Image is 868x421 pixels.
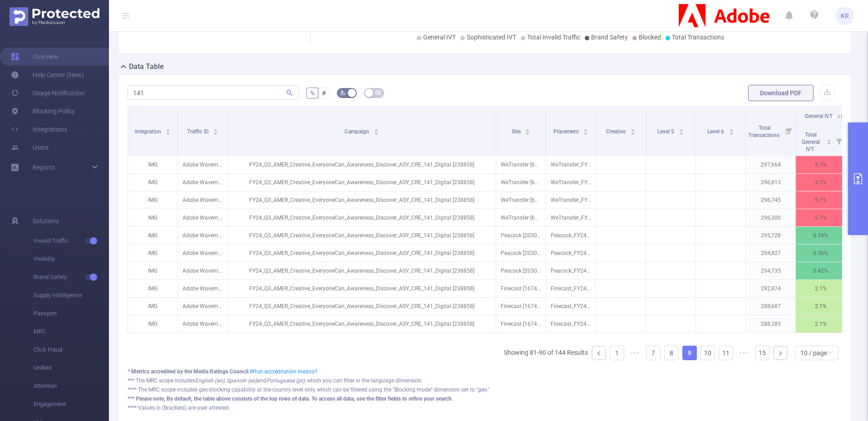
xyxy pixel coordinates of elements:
span: % [310,89,315,97]
p: Peacock [20308] [496,227,546,244]
i: icon: caret-up [630,127,635,130]
li: Next 5 Pages [737,346,751,360]
i: icon: caret-up [525,127,530,130]
span: Supply Intelligence [34,286,109,304]
i: icon: caret-up [583,127,588,130]
p: 5.1% [796,209,845,226]
p: 294,827 [746,245,795,262]
span: Attention [34,377,109,395]
i: icon: table [375,90,381,95]
li: 1 [610,346,624,360]
li: 10 [700,346,715,360]
li: 8 [664,346,679,360]
span: Level 6 [707,128,725,135]
p: 5.1% [796,191,845,209]
p: 288,385 [746,315,795,333]
span: Total Transactions [748,125,781,138]
p: 295,728 [746,227,795,244]
p: WeTransfer_FY24CC_CTX_SliderWallpaper-EveryoneCan-CollageV1-NA_US_DSK_BAN_1x1_SavvyCommunicators_... [546,209,596,226]
span: Reports [33,164,55,171]
p: 2.1% [796,315,845,333]
li: 15 [755,346,769,360]
i: icon: caret-down [630,131,635,134]
i: icon: caret-down [679,131,684,134]
i: Filter menu [833,127,845,156]
p: Finecast [16742] [496,280,546,297]
span: Total General IVT [802,132,820,152]
p: FY24_Q3_AMER_Creative_EveryoneCan_Awareness_Discover_ASY_CRE_141_Digital [238858] [228,174,496,191]
span: Unified [34,359,109,377]
p: 297,664 [746,156,795,173]
div: *** Please note, By default, the table above consists of the top rows of data. To access all data... [128,395,842,403]
p: FY24_Q3_AMER_Creative_EveryoneCan_Awareness_Discover_ASY_CRE_141_Digital [238858] [228,191,496,209]
a: What accreditation means? [250,368,317,375]
i: English (en), Spanish (es) [195,377,257,384]
span: Brand Safety [591,34,628,41]
img: Protected Media [10,7,99,26]
p: WeTransfer_FY24CC_CTX_SliderWallpaper-EveryoneCan-CollageV1-NA_US_DSK_BAN_1x1_SavvyCommunicators_... [546,191,596,209]
div: Sort [729,127,734,133]
a: 11 [719,346,733,360]
a: Reports [33,158,55,176]
i: icon: caret-up [679,127,684,130]
i: icon: caret-down [525,131,530,134]
i: icon: right [778,351,783,356]
a: Help Center (New) [11,66,84,84]
i: icon: bg-colors [340,90,345,95]
span: Placement [553,128,580,135]
span: Click Fraud [34,341,109,359]
div: **** The MRC scope includes geo-blocking capability at the country level only, which can be filte... [128,386,842,394]
p: Finecast [16742] [496,298,546,315]
li: Previous 5 Pages [628,346,642,360]
p: IMG [128,227,178,244]
p: Adobe Wavemaker WW [15091] [178,262,227,279]
span: Total Invalid Traffic [527,34,580,41]
p: Finecast_FY24CC_CTX_SavvyCommunicators-EveryoneCan-PinkFlamingoV1-15s_US_CTV_VID_1x1_SavvyCommuni... [546,298,596,315]
li: 11 [719,346,733,360]
div: *** The MRC scope includes and , which you can filter in the language dimension. [128,377,842,385]
span: Traffic ID [187,128,210,135]
i: icon: caret-down [166,131,171,134]
p: 296,745 [746,191,795,209]
span: MRC [34,323,109,341]
span: Integration [135,128,163,135]
p: Finecast_FY24CC_CTX_SavvyCommunicators-EveryoneCan-JaguarV2-15s_US_CTV_VID_1x1_SavvyCommunicators... [546,280,596,297]
p: IMG [128,298,178,315]
a: 9 [683,346,696,360]
span: # [322,89,326,97]
li: Next Page [773,346,788,360]
i: Portuguese (pt) [266,377,305,384]
p: Adobe Wavemaker WW [15091] [178,209,227,226]
p: Peacock_FY24CC_CTX_PauseAd-EveryoneCan-PinkFlamingoV1-NA_US_CTV_BAN_1x1_SavvyCommunicators_FirstV... [546,227,596,244]
h2: Data Table [129,61,164,72]
p: 5.1% [796,156,845,173]
p: WeTransfer [6514] [496,209,546,226]
span: Brand Safety [34,268,109,286]
a: 7 [646,346,660,360]
p: 296,300 [746,209,795,226]
p: IMG [128,280,178,297]
p: Adobe Wavemaker WW [15091] [178,245,227,262]
span: ••• [737,346,751,360]
p: IMG [128,191,178,209]
span: KR [841,7,849,25]
p: IMG [128,262,178,279]
i: icon: caret-down [213,131,218,134]
i: icon: caret-up [827,138,832,141]
a: 15 [755,346,769,360]
p: Adobe Wavemaker WW [15091] [178,280,227,297]
p: IMG [128,174,178,191]
div: Sort [583,127,588,133]
a: Blocking Policy [11,102,75,120]
a: Integrations [11,120,67,138]
p: IMG [128,209,178,226]
p: Adobe Wavemaker WW [15091] [178,156,227,173]
p: Finecast_FY24CC_CTX_SavvyCommunicators-EveryoneCan-CollageV1-15s_US_CTV_VID_1x1_SavvyCommunicator... [546,315,596,333]
span: ••• [628,346,642,360]
b: * Metrics accredited by the Media Ratings Council. [128,368,250,375]
p: FY24_Q3_AMER_Creative_EveryoneCan_Awareness_Discover_ASY_CRE_141_Digital [238858] [228,245,496,262]
p: Peacock [20308] [496,262,546,279]
p: 288,687 [746,298,795,315]
i: icon: caret-down [374,131,379,134]
p: WeTransfer [6514] [496,174,546,191]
